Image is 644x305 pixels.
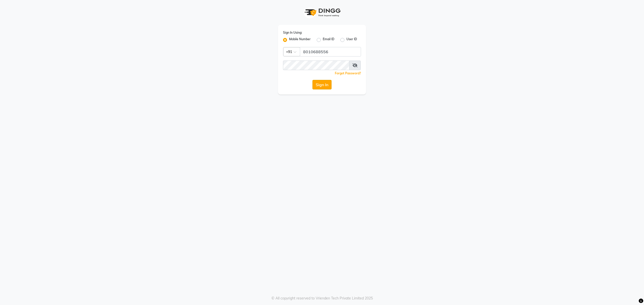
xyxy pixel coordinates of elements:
img: logo1.svg [302,5,342,20]
input: Username [283,61,349,70]
label: Sign In Using: [283,30,302,35]
label: User ID [346,37,357,43]
label: Email ID [323,37,334,43]
button: Sign In [312,80,332,89]
a: Forgot Password? [335,71,361,75]
label: Mobile Number [289,37,311,43]
input: Username [300,47,361,57]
